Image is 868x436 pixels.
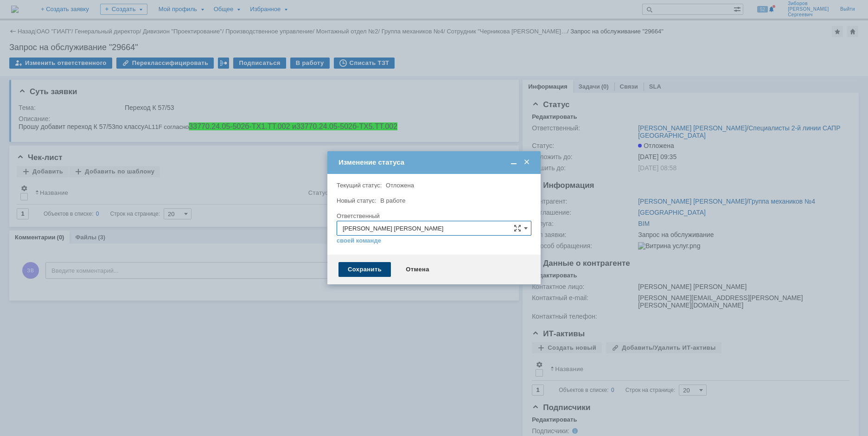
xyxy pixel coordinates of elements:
label: Текущий статус: [337,182,382,189]
span: по классу [97,0,126,8]
span: AL11F согласно [126,1,379,8]
span: Сложная форма [514,224,521,232]
label: Новый статус: [337,197,377,204]
div: Ответственный [337,213,530,219]
div: Изменение статуса [338,158,531,167]
span: Свернуть (Ctrl + M) [509,158,518,167]
span: Отложена [386,182,414,189]
span: В работе [380,197,405,204]
span: Закрыть [522,158,531,167]
a: своей команде [337,237,381,244]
